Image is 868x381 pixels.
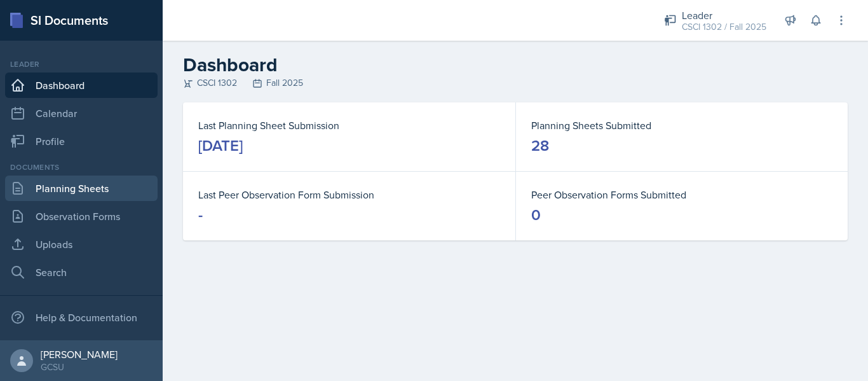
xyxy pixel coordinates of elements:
dt: Planning Sheets Submitted [531,118,832,133]
a: Uploads [5,232,158,257]
div: Help & Documentation [5,305,158,330]
div: [PERSON_NAME] [41,348,118,361]
div: 0 [531,205,541,225]
div: GCSU [41,361,118,373]
div: CSCI 1302 / Fall 2025 [682,20,766,34]
div: Leader [682,8,766,23]
a: Dashboard [5,73,158,98]
a: Observation Forms [5,204,158,229]
div: 28 [531,135,549,156]
div: Documents [5,162,158,173]
div: CSCI 1302 Fall 2025 [183,76,848,90]
dt: Last Planning Sheet Submission [198,118,500,133]
dt: Peer Observation Forms Submitted [531,187,832,202]
div: Leader [5,59,158,70]
a: Calendar [5,100,158,126]
h2: Dashboard [183,53,848,76]
div: [DATE] [198,135,243,156]
a: Profile [5,128,158,154]
a: Planning Sheets [5,176,158,201]
a: Search [5,260,158,285]
div: - [198,205,203,225]
dt: Last Peer Observation Form Submission [198,187,500,202]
